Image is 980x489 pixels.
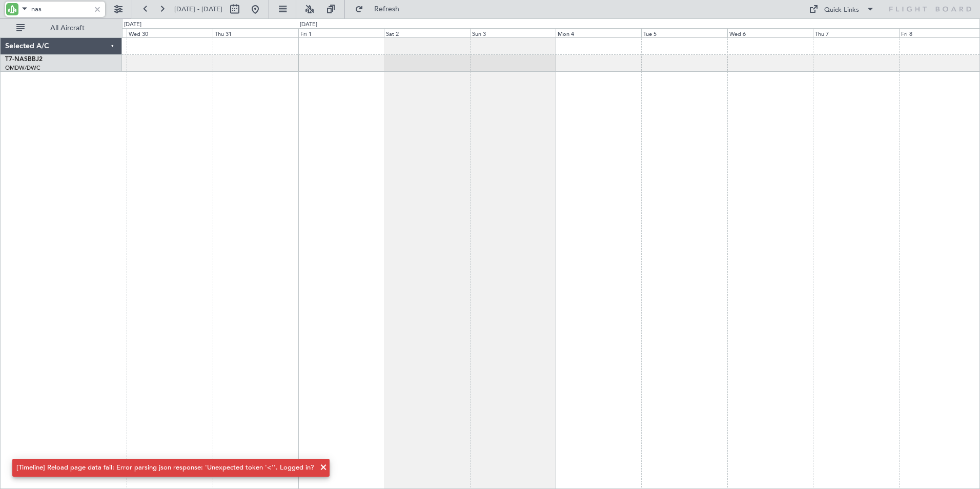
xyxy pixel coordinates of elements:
[5,56,43,63] a: T7-NASBBJ2
[365,6,409,13] span: Refresh
[824,5,859,15] div: Quick Links
[641,28,727,37] div: Tue 5
[298,28,384,37] div: Fri 1
[384,28,469,37] div: Sat 2
[727,28,813,37] div: Wed 6
[27,25,108,32] span: All Aircraft
[213,28,298,37] div: Thu 31
[556,28,641,37] div: Mon 4
[5,56,28,63] span: T7-NAS
[5,64,40,72] a: OMDW/DWC
[470,28,556,37] div: Sun 3
[174,5,222,14] span: [DATE] - [DATE]
[813,28,899,37] div: Thu 7
[124,21,141,29] div: [DATE]
[300,21,317,29] div: [DATE]
[11,20,111,36] button: All Aircraft
[31,2,90,17] input: A/C (Reg. or Type)
[16,463,314,473] div: [Timeline] Reload page data fail: Error parsing json response: 'Unexpected token '<''. Logged in?
[127,28,212,37] div: Wed 30
[350,1,412,17] button: Refresh
[804,1,880,17] button: Quick Links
